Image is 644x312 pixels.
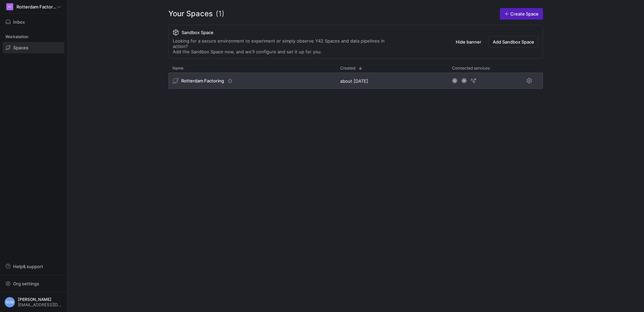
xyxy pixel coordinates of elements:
[182,30,214,35] span: Sandbox Space
[17,4,57,9] span: Rotterdam Factoring (Enjins)
[3,16,64,28] button: Inbox
[13,281,39,286] span: Org settings
[340,78,368,84] span: about [DATE]
[3,32,64,42] div: Workstation
[13,19,25,25] span: Inbox
[6,3,13,10] div: RF(
[181,78,224,83] span: Rotterdam Factoring
[168,8,213,20] span: Your Spaces
[452,66,490,71] span: Connected services
[4,297,15,308] div: RVM
[3,282,64,287] a: Org settings
[488,36,539,48] button: Add Sandbox Space
[493,39,534,45] span: Add Sandbox Space
[456,39,481,45] span: Hide banner
[18,303,63,307] span: [EMAIL_ADDRESS][DOMAIN_NAME]
[3,261,64,272] button: Help& support
[510,11,539,17] span: Create Space
[13,45,28,50] span: Spaces
[168,73,543,92] div: Press SPACE to select this row.
[3,278,64,289] button: Org settings
[13,264,43,269] span: Help & support
[216,8,224,20] span: (1)
[500,8,543,20] a: Create Space
[3,42,64,53] a: Spaces
[340,66,355,71] span: Created
[451,36,486,48] button: Hide banner
[3,295,64,309] button: RVM[PERSON_NAME][EMAIL_ADDRESS][DOMAIN_NAME]
[173,38,398,54] div: Looking for a secure environment to experiment or simply observe Y42 Spaces and data pipelines in...
[172,66,184,71] span: Name
[18,297,63,302] span: [PERSON_NAME]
